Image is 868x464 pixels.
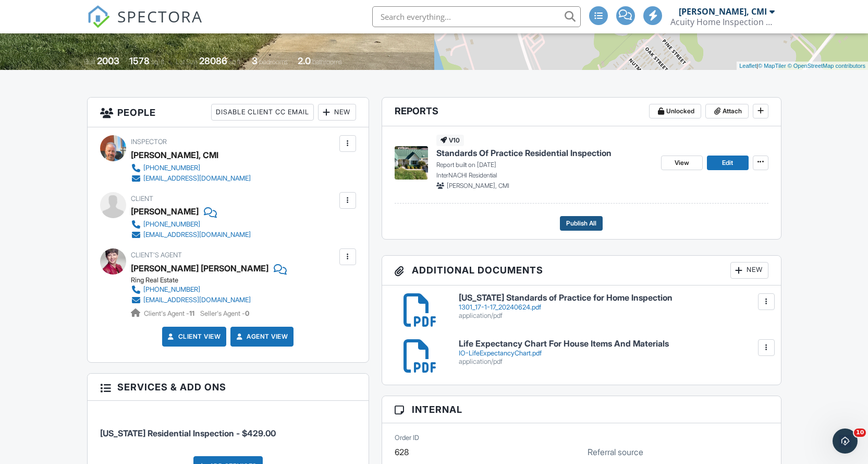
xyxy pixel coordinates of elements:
[245,310,249,317] strong: 0
[211,104,314,121] div: Disable Client CC Email
[131,173,251,184] a: [EMAIL_ADDRESS][DOMAIN_NAME]
[131,260,268,276] a: [PERSON_NAME] [PERSON_NAME]
[143,174,251,183] div: [EMAIL_ADDRESS][DOMAIN_NAME]
[143,164,200,172] div: [PHONE_NUMBER]
[833,429,858,454] iframe: Intercom live chat
[144,310,196,317] span: Client's Agent -
[459,339,768,366] a: Life Expectancy Chart For House Items And Materials IO-LifeExpectancyChart.pdf application/pdf
[312,58,342,66] span: bathrooms
[143,296,251,304] div: [EMAIL_ADDRESS][DOMAIN_NAME]
[131,276,287,284] div: Ring Real Estate
[117,5,203,27] span: SPECTORA
[200,310,249,317] span: Seller's Agent -
[459,293,768,303] h6: [US_STATE] Standards of Practice for Home Inspection
[84,58,95,66] span: Built
[131,219,251,230] a: [PHONE_NUMBER]
[459,293,768,320] a: [US_STATE] Standards of Practice for Home Inspection 1301_17-1-17_20240624.pdf application/pdf
[459,358,768,366] div: application/pdf
[88,374,369,401] h3: Services & Add ons
[382,256,781,285] h3: Additional Documents
[166,331,221,342] a: Client View
[679,6,767,17] div: [PERSON_NAME], CMI
[199,55,227,66] div: 28086
[143,220,200,229] div: [PHONE_NUMBER]
[131,295,278,305] a: [EMAIL_ADDRESS][DOMAIN_NAME]
[189,310,194,317] strong: 11
[372,6,581,27] input: Search everything...
[395,433,419,443] label: Order ID
[131,138,167,146] span: Inspector
[459,339,768,349] h6: Life Expectancy Chart For House Items And Materials
[229,58,242,66] span: sq.ft.
[382,396,781,423] h3: Internal
[131,195,153,203] span: Client
[588,446,643,458] label: Referral source
[459,349,768,358] div: IO-LifeExpectancyChart.pdf
[143,231,251,239] div: [EMAIL_ADDRESS][DOMAIN_NAME]
[298,55,311,66] div: 2.0
[788,63,865,69] a: © OpenStreetMap contributors
[131,230,251,240] a: [EMAIL_ADDRESS][DOMAIN_NAME]
[87,14,203,36] a: SPECTORA
[758,63,786,69] a: © MapTiler
[459,303,768,312] div: 1301_17-1-17_20240624.pdf
[234,331,288,342] a: Agent View
[854,429,866,437] span: 10
[129,55,150,66] div: 1578
[100,428,276,438] span: [US_STATE] Residential Inspection - $429.00
[131,163,251,173] a: [PHONE_NUMBER]
[131,147,218,163] div: [PERSON_NAME], CMI
[88,98,369,127] h3: People
[100,409,356,447] li: Service: Ohio Residential Inspection
[459,312,768,320] div: application/pdf
[87,5,110,28] img: The Best Home Inspection Software - Spectora
[670,17,775,27] div: Acuity Home Inspection Services
[739,63,756,69] a: Leaflet
[131,204,199,219] div: [PERSON_NAME]
[131,251,182,259] span: Client's Agent
[131,284,278,295] a: [PHONE_NUMBER]
[151,58,166,66] span: sq. ft.
[318,104,356,121] div: New
[252,55,258,66] div: 3
[259,58,288,66] span: bedrooms
[143,285,200,294] div: [PHONE_NUMBER]
[737,62,868,70] div: |
[97,55,119,66] div: 2003
[176,58,198,66] span: Lot Size
[730,262,768,279] div: New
